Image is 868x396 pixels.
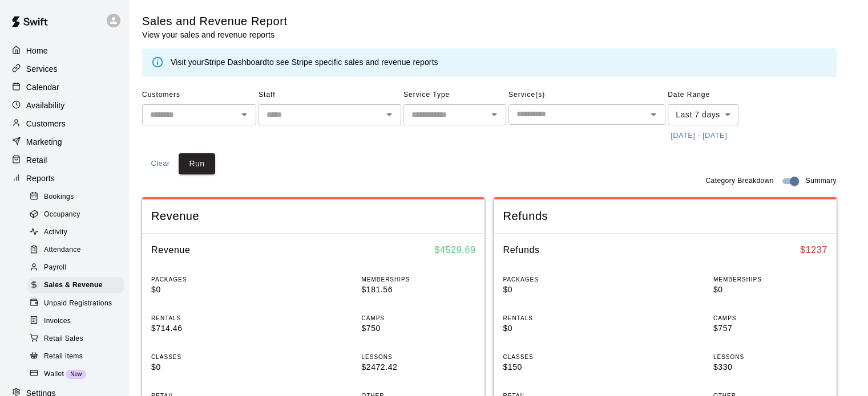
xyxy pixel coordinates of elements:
[26,173,55,184] p: Reports
[27,188,128,206] a: Bookings
[27,189,124,205] div: Bookings
[403,86,506,104] span: Service Type
[27,296,124,312] div: Unpaid Registrations
[27,331,124,347] div: Retail Sales
[668,127,730,145] button: [DATE] - [DATE]
[508,86,665,104] span: Service(s)
[27,260,124,276] div: Payroll
[713,353,827,361] p: LESSONS
[171,56,438,69] div: Visit your to see Stripe specific sales and revenue reports
[27,330,128,348] a: Retail Sales
[503,275,617,284] p: PACKAGES
[503,314,617,322] p: RENTALS
[800,243,827,258] h6: $ 1237
[44,316,71,327] span: Invoices
[27,365,128,383] a: WalletNew
[44,227,67,238] span: Activity
[27,259,128,277] a: Payroll
[44,333,83,345] span: Retail Sales
[27,242,124,258] div: Attendance
[806,175,837,187] span: Summary
[26,81,59,93] p: Calendar
[713,275,827,284] p: MEMBERSHIPS
[668,86,768,104] span: Date Range
[27,224,124,240] div: Activity
[9,152,119,169] a: Retail
[27,295,128,312] a: Unpaid Registrations
[503,322,617,334] p: $0
[9,79,119,96] a: Calendar
[9,60,119,77] a: Services
[361,322,475,334] p: $750
[26,63,58,75] p: Services
[44,369,64,380] span: Wallet
[44,280,103,291] span: Sales & Revenue
[705,175,773,187] span: Category Breakdown
[503,284,617,296] p: $0
[179,153,215,174] button: Run
[151,284,265,296] p: $0
[26,45,48,56] p: Home
[435,243,476,258] h6: $ 4529.69
[151,322,265,334] p: $714.46
[27,242,128,259] a: Attendance
[713,322,827,334] p: $757
[361,314,475,322] p: CAMPS
[151,353,265,361] p: CLASSES
[645,107,661,123] button: Open
[27,312,128,330] a: Invoices
[27,313,124,329] div: Invoices
[381,107,397,123] button: Open
[27,366,124,382] div: WalletNew
[236,107,252,123] button: Open
[27,348,128,365] a: Retail Items
[26,154,47,166] p: Retail
[44,351,83,362] span: Retail Items
[9,133,119,150] a: Marketing
[151,314,265,322] p: RENTALS
[361,361,475,373] p: $2472.42
[26,100,65,111] p: Availability
[503,361,617,373] p: $150
[27,349,124,365] div: Retail Items
[204,58,267,67] a: Stripe Dashboard
[361,275,475,284] p: MEMBERSHIPS
[9,115,119,132] a: Customers
[27,207,124,223] div: Occupancy
[9,42,119,59] a: Home
[66,371,86,377] span: New
[44,191,74,203] span: Bookings
[503,243,539,258] h6: Refunds
[9,97,119,114] a: Availability
[44,209,80,221] span: Occupancy
[151,209,475,224] span: Revenue
[486,107,502,123] button: Open
[668,104,738,125] div: Last 7 days
[713,314,827,322] p: CAMPS
[44,244,81,256] span: Attendance
[151,361,265,373] p: $0
[151,275,265,284] p: PACKAGES
[142,86,256,104] span: Customers
[142,153,179,174] button: Clear
[44,262,66,273] span: Payroll
[9,170,119,187] a: Reports
[27,224,128,242] a: Activity
[27,277,128,295] a: Sales & Revenue
[361,353,475,361] p: LESSONS
[713,284,827,296] p: $0
[44,298,112,309] span: Unpaid Registrations
[142,29,288,40] p: View your sales and revenue reports
[26,118,66,129] p: Customers
[361,284,475,296] p: $181.56
[259,86,401,104] span: Staff
[713,361,827,373] p: $330
[27,206,128,223] a: Occupancy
